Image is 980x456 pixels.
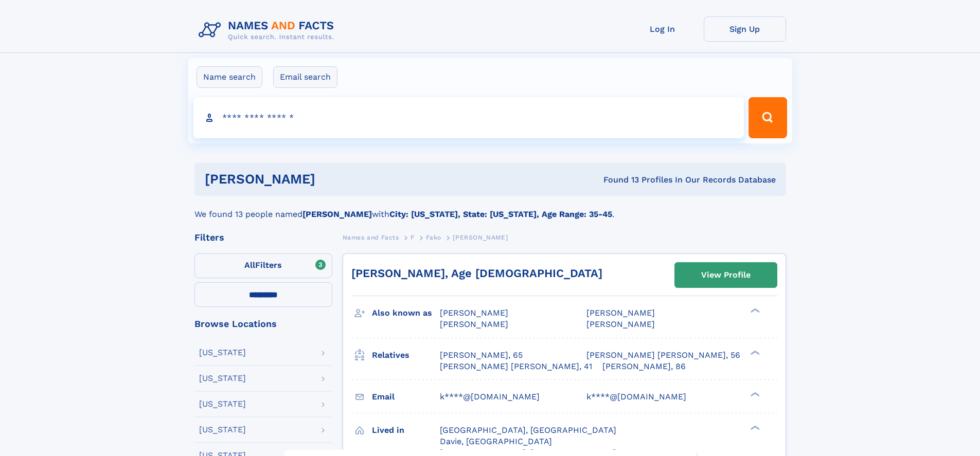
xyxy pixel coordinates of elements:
[302,209,372,219] b: [PERSON_NAME]
[389,209,612,219] b: City: [US_STATE], State: [US_STATE], Age Range: 35-45
[343,231,399,244] a: Names and Facts
[194,196,786,221] div: We found 13 people named with .
[440,361,592,372] a: [PERSON_NAME] [PERSON_NAME], 41
[372,346,440,364] h3: Relatives
[194,233,332,242] div: Filters
[372,422,440,439] h3: Lived in
[586,350,740,361] a: [PERSON_NAME] [PERSON_NAME], 56
[459,174,776,186] div: Found 13 Profiles In Our Records Database
[440,319,508,329] span: [PERSON_NAME]
[440,350,523,361] a: [PERSON_NAME], 65
[244,260,255,270] span: All
[675,263,777,287] a: View Profile
[426,231,441,244] a: Fako
[372,304,440,322] h3: Also known as
[194,253,332,278] label: Filters
[273,66,337,88] label: Email search
[440,308,508,318] span: [PERSON_NAME]
[748,391,760,397] div: ❯
[194,319,332,329] div: Browse Locations
[748,424,760,431] div: ❯
[193,97,744,138] input: search input
[748,307,760,314] div: ❯
[602,361,686,372] a: [PERSON_NAME], 86
[748,349,760,356] div: ❯
[453,234,508,241] span: [PERSON_NAME]
[197,66,262,88] label: Name search
[411,231,415,244] a: F
[440,425,616,435] span: [GEOGRAPHIC_DATA], [GEOGRAPHIC_DATA]
[351,267,602,280] a: [PERSON_NAME], Age [DEMOGRAPHIC_DATA]
[205,173,459,186] h1: [PERSON_NAME]
[199,349,246,357] div: [US_STATE]
[426,234,441,241] span: Fako
[199,374,246,382] div: [US_STATE]
[586,319,655,329] span: [PERSON_NAME]
[749,97,787,138] button: Search Button
[199,426,246,434] div: [US_STATE]
[701,263,751,287] div: View Profile
[411,234,415,241] span: F
[440,436,552,446] span: Davie, [GEOGRAPHIC_DATA]
[194,16,343,44] img: Logo Names and Facts
[372,388,440,406] h3: Email
[199,400,246,408] div: [US_STATE]
[621,16,704,42] a: Log In
[704,16,786,42] a: Sign Up
[586,308,655,318] span: [PERSON_NAME]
